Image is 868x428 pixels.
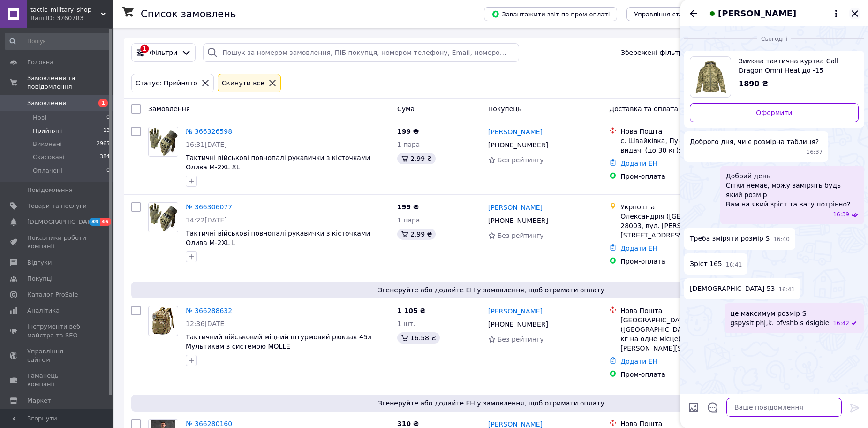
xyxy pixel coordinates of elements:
[27,275,53,283] span: Покупці
[98,99,108,107] span: 1
[148,105,190,113] span: Замовлення
[103,127,110,135] span: 13
[690,259,722,269] span: Зріст 165
[186,229,370,246] a: Тактичні військові повнопалі рукавички з кісточками Олива M-2XL L
[97,140,110,148] span: 2965
[27,290,78,299] span: Каталог ProSale
[148,306,178,336] a: Фото товару
[807,148,823,156] span: 16:37 12.10.2025
[186,203,232,211] a: № 366306077
[186,333,372,350] a: Тактичний військовий міцний штурмовий рюкзак 45л Мультикам з системою MOLLE
[833,211,849,219] span: 16:39 12.10.2025
[620,245,657,252] a: Додати ЕН
[620,358,657,365] a: Додати ЕН
[498,336,544,343] span: Без рейтингу
[486,318,550,331] div: [PHONE_NUMBER]
[33,153,65,161] span: Скасовані
[488,306,543,316] a: [PERSON_NAME]
[397,420,419,428] span: 310 ₴
[757,35,791,43] span: Сьогодні
[203,43,519,62] input: Пошук за номером замовлення, ПІБ покупця, номером телефону, Email, номером накладної
[620,127,747,136] div: Нова Пошта
[397,203,419,211] span: 199 ₴
[186,154,370,171] a: Тактичні військові повнопалі рукавички з кісточками Олива M-2XL XL
[620,315,747,353] div: [GEOGRAPHIC_DATA] ([GEOGRAPHIC_DATA].), №189 (до 30 кг на одне місце): вул. [PERSON_NAME][STREET_...
[186,307,232,314] a: № 366288632
[134,78,199,88] div: Статус: Прийнято
[486,138,550,152] div: [PHONE_NUMBER]
[106,167,110,175] span: 0
[778,286,795,294] span: 16:41 12.10.2025
[773,236,790,244] span: 16:40 12.10.2025
[141,8,236,20] h1: Список замовлень
[27,306,60,315] span: Аналітика
[135,398,847,408] span: Згенеруйте або додайте ЕН у замовлення, щоб отримати оплату
[186,420,232,428] a: № 366280160
[27,372,87,389] span: Гаманець компанії
[27,259,52,267] span: Відгуки
[739,56,851,75] span: Зимова тактична куртка Call Dragon Omni Heat до -15 Піксель S - 3XL
[148,127,178,157] a: Фото товару
[33,127,62,135] span: Прийняті
[33,114,46,122] span: Нові
[484,7,617,21] button: Завантажити звіт по пром-оплаті
[707,401,719,413] button: Відкрити шаблони відповідей
[89,218,100,226] span: 39
[27,58,53,67] span: Головна
[186,216,227,224] span: 14:22[DATE]
[488,105,521,113] span: Покупець
[33,167,62,175] span: Оплачені
[730,309,829,328] span: це максимум розмір S gspysit phj,k. pfvshb s dslgbie
[397,229,436,240] div: 2.99 ₴
[149,203,178,231] img: Фото товару
[488,203,543,212] a: [PERSON_NAME]
[690,137,819,146] span: Доброго дня, чи є розмірна таблиця?
[397,105,415,113] span: Cума
[626,7,713,21] button: Управління статусами
[620,370,747,379] div: Пром-оплата
[27,234,87,251] span: Показники роботи компанії
[498,232,544,239] span: Без рейтингу
[100,218,111,226] span: 46
[149,127,178,156] img: Фото товару
[30,14,113,23] div: Ваш ID: 3760783
[100,153,110,161] span: 384
[397,128,419,135] span: 199 ₴
[620,160,657,167] a: Додати ЕН
[150,48,177,57] span: Фільтри
[220,78,266,88] div: Cкинути все
[726,171,859,209] span: Добрий день Сітки немає, можу замірять будь який розмір Вам на який зріст та вагу потріьно?
[849,8,860,19] button: Закрити
[27,218,97,226] span: [DEMOGRAPHIC_DATA]
[634,11,706,18] span: Управління статусами
[491,10,610,18] span: Завантажити звіт по пром-оплаті
[27,186,73,194] span: Повідомлення
[690,56,859,98] a: Переглянути товар
[726,261,742,269] span: 16:41 12.10.2025
[693,57,728,97] img: 5306172512_w640_h640_zimnyaya-takticheskaya-kurtka.jpg
[186,128,232,135] a: № 366326598
[397,141,420,148] span: 1 пара
[27,347,87,364] span: Управління сайтом
[620,136,747,155] div: с. Швайківка, Пункт приймання-видачі (до 30 кг): вул. Осівка, 2
[488,127,543,137] a: [PERSON_NAME]
[620,172,747,181] div: Пром-оплата
[397,216,420,224] span: 1 пара
[621,48,689,57] span: Збережені фільтри:
[690,284,775,294] span: [DEMOGRAPHIC_DATA] 53
[27,99,66,107] span: Замовлення
[30,6,101,14] span: tactic_military_shop
[833,320,849,328] span: 16:42 12.10.2025
[486,214,550,227] div: [PHONE_NUMBER]
[707,8,842,20] button: [PERSON_NAME]
[27,202,87,210] span: Товари та послуги
[27,74,113,91] span: Замовлення та повідомлення
[620,202,747,212] div: Укрпошта
[620,212,747,240] div: Олександрія ([GEOGRAPHIC_DATA].), 28003, вул. [PERSON_NAME][STREET_ADDRESS]
[397,307,426,314] span: 1 105 ₴
[135,285,847,295] span: Згенеруйте або додайте ЕН у замовлення, щоб отримати оплату
[620,306,747,315] div: Нова Пошта
[33,140,62,148] span: Виконані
